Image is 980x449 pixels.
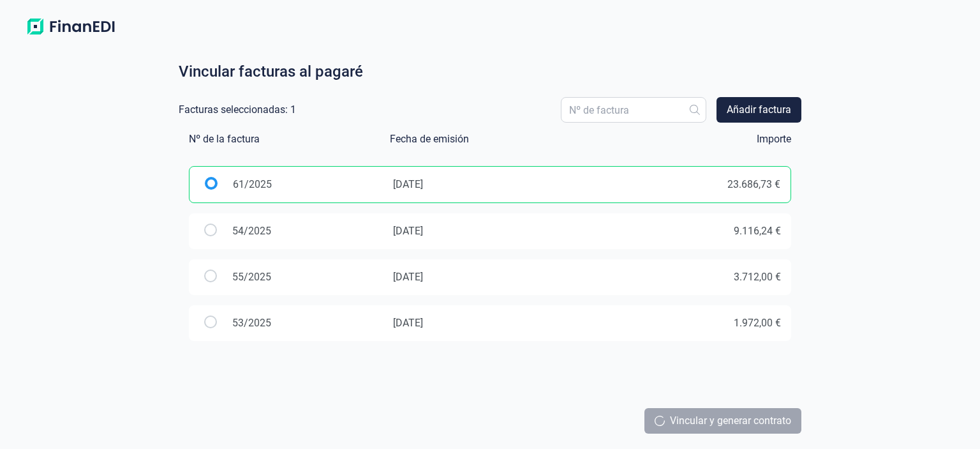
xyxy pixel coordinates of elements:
[393,271,423,284] div: [DATE]
[189,166,791,203] div: 61/2025[DATE]23.686,73 €
[590,133,791,146] div: Importe
[179,103,296,116] div: Facturas seleccionadas: 1
[189,259,791,295] div: 55/2025[DATE]3.712,00 €
[233,178,272,191] div: 61/2025
[189,305,791,341] div: 53/2025[DATE]1.972,00 €
[232,271,271,284] div: 55/2025
[20,15,121,38] img: Logo de aplicación
[232,317,271,330] div: 53/2025
[189,133,390,146] div: Nº de la factura
[561,97,706,123] input: Nº de factura
[727,102,791,118] span: Añadir factura
[179,61,801,82] div: Vincular facturas al pagaré
[390,133,591,146] div: Fecha de emisión
[734,271,781,284] div: 3.712,00 €
[727,178,780,191] div: 23.686,73 €
[232,225,271,238] div: 54/2025
[393,178,423,191] div: [DATE]
[189,213,791,249] div: 54/2025[DATE]9.116,24 €
[734,225,781,238] div: 9.116,24 €
[393,225,423,238] div: [DATE]
[734,317,781,330] div: 1.972,00 €
[716,97,801,123] button: Añadir factura
[393,317,423,330] div: [DATE]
